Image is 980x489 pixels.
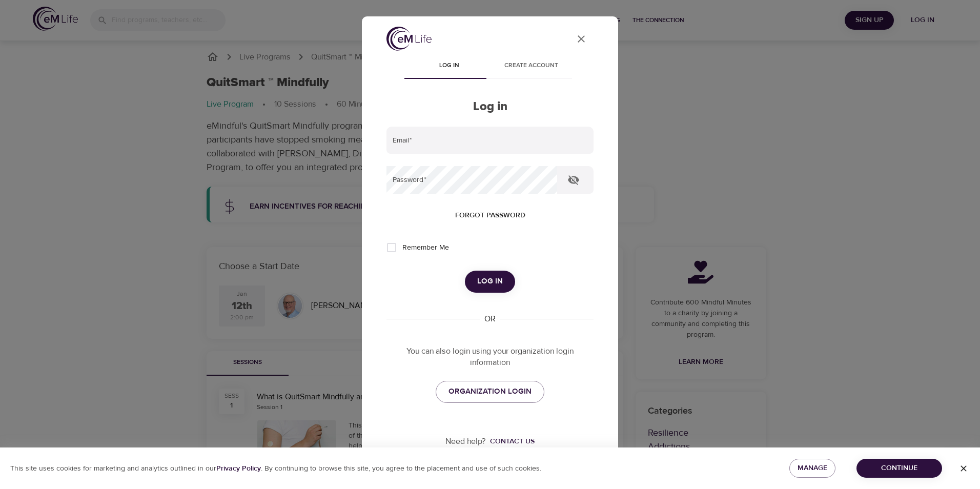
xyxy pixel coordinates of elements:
a: ORGANIZATION LOGIN [436,381,544,402]
button: Log in [465,271,515,292]
img: logo [386,27,432,51]
h2: Log in [386,99,594,114]
button: Forgot password [451,206,529,225]
span: Log in [477,275,503,288]
span: Remember Me [402,242,449,253]
b: Privacy Policy [216,464,261,473]
span: Log in [414,60,484,71]
p: You can also login using your organization login information [386,345,594,369]
a: Contact us [486,436,535,446]
span: Manage [798,462,827,475]
p: Need help? [445,436,486,447]
span: Continue [865,462,934,475]
span: Create account [496,60,566,71]
button: close [569,27,594,51]
span: ORGANIZATION LOGIN [448,385,532,398]
div: OR [480,313,500,325]
span: Forgot password [455,209,525,222]
div: disabled tabs example [386,54,594,79]
div: Contact us [490,436,535,446]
